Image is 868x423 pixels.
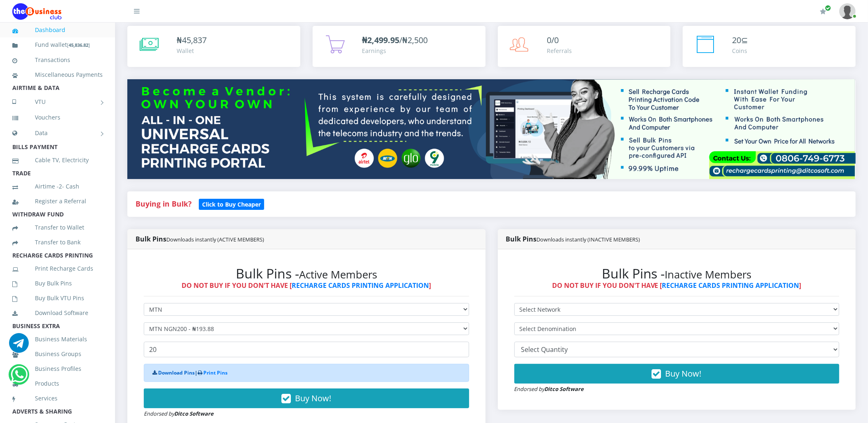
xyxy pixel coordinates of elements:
[12,3,62,20] img: Logo
[12,192,103,211] a: Register a Referral
[136,234,264,244] strong: Bulk Pins
[12,21,103,39] a: Dashboard
[12,108,103,127] a: Vouchers
[182,34,207,46] span: 45,837
[12,274,103,293] a: Buy Bulk Pins
[152,369,228,376] strong: |
[732,46,748,55] div: Coins
[177,34,207,46] div: ₦
[127,26,300,67] a: ₦45,837 Wallet
[820,8,826,15] i: Renew/Upgrade Subscription
[498,26,671,67] a: 0/0 Referrals
[12,65,103,84] a: Miscellaneous Payments
[514,266,840,281] h2: Bulk Pins -
[203,369,228,376] a: Print Pins
[547,34,559,46] span: 0/0
[144,410,214,417] small: Endorsed by
[732,34,741,46] span: 20
[662,281,799,290] a: RECHARGE CARDS PRINTING APPLICATION
[825,5,831,11] span: Renew/Upgrade Subscription
[12,289,103,308] a: Buy Bulk VTU Pins
[514,364,840,384] button: Buy Now!
[732,34,748,46] div: ⊆
[12,151,103,170] a: Cable TV, Electricity
[177,46,207,55] div: Wallet
[136,199,191,209] strong: Buying in Bulk?
[665,368,702,379] span: Buy Now!
[537,236,640,243] small: Downloads instantly (INACTIVE MEMBERS)
[67,42,90,48] small: [ ]
[166,236,264,243] small: Downloads instantly (ACTIVE MEMBERS)
[12,330,103,349] a: Business Materials
[12,123,103,143] a: Data
[362,34,428,46] span: /₦2,500
[12,35,103,55] a: Fund wallet[45,836.82]
[12,218,103,237] a: Transfer to Wallet
[292,281,429,290] a: RECHARGE CARDS PRINTING APPLICATION
[313,26,486,67] a: ₦2,499.95/₦2,500 Earnings
[547,46,572,55] div: Referrals
[11,371,28,384] a: Chat for support
[514,385,584,393] small: Endorsed by
[144,266,469,281] h2: Bulk Pins -
[362,34,399,46] b: ₦2,499.95
[12,259,103,278] a: Print Recharge Cards
[12,51,103,69] a: Transactions
[506,234,640,244] strong: Bulk Pins
[202,200,261,208] b: Click to Buy Cheaper
[69,42,88,48] b: 45,836.82
[12,233,103,252] a: Transfer to Bank
[12,345,103,363] a: Business Groups
[839,3,856,19] img: User
[182,281,431,290] strong: DO NOT BUY IF YOU DON'T HAVE [ ]
[158,369,195,376] a: Download Pins
[12,374,103,393] a: Products
[545,385,584,393] strong: Ditco Software
[552,281,801,290] strong: DO NOT BUY IF YOU DON'T HAVE [ ]
[295,393,331,404] span: Buy Now!
[12,177,103,196] a: Airtime -2- Cash
[174,410,214,417] strong: Ditco Software
[12,303,103,322] a: Download Software
[12,389,103,408] a: Services
[665,267,752,282] small: Inactive Members
[199,199,264,209] a: Click to Buy Cheaper
[144,342,469,357] input: Enter Quantity
[144,389,469,408] button: Buy Now!
[299,267,377,282] small: Active Members
[12,359,103,378] a: Business Profiles
[9,339,29,353] a: Chat for support
[362,46,428,55] div: Earnings
[127,79,856,179] img: multitenant_rcp.png
[12,92,103,112] a: VTU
